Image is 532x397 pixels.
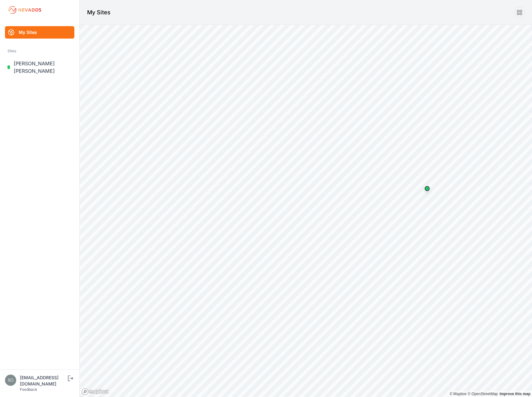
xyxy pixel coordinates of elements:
div: [EMAIL_ADDRESS][DOMAIN_NAME] [20,375,67,387]
canvas: Map [80,25,532,397]
a: Mapbox [450,392,467,396]
a: Map feedback [500,392,530,396]
a: Feedback [20,387,37,392]
a: [PERSON_NAME] [PERSON_NAME] [5,57,74,77]
a: Mapbox logo [82,388,109,395]
img: Nevados [7,5,42,15]
a: My Sites [5,26,74,39]
img: solarsolutions@nautilussolar.com [5,375,16,386]
div: Map marker [421,182,433,195]
div: Sites [7,47,72,55]
h1: My Sites [87,8,110,17]
a: OpenStreetMap [468,392,498,396]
